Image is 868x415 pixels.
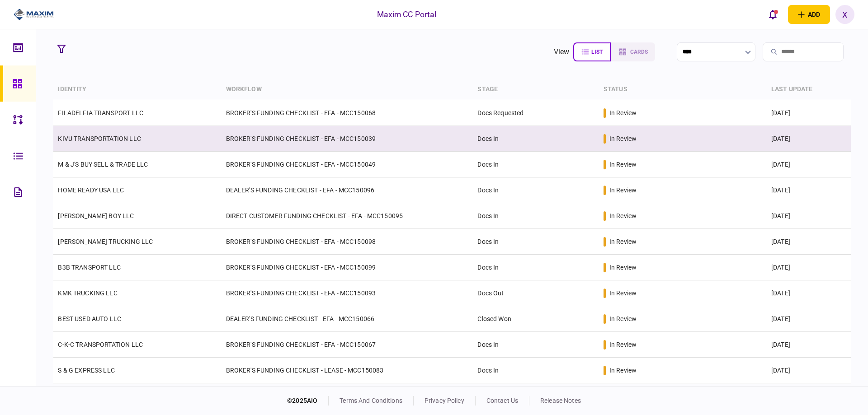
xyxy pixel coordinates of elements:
[58,289,117,297] a: KMK TRUCKING LLC
[58,341,143,348] a: C-K-C TRANSPORTATION LLC
[222,79,473,100] th: workflow
[609,263,637,272] div: in review
[767,79,851,100] th: last update
[222,203,473,229] td: DIRECT CUSTOMER FUNDING CHECKLIST - EFA - MCC150095
[609,237,637,246] div: in review
[554,47,570,57] div: view
[222,332,473,358] td: BROKER'S FUNDING CHECKLIST - EFA - MCC150067
[767,332,851,358] td: [DATE]
[222,177,473,203] td: DEALER'S FUNDING CHECKLIST - EFA - MCC150096
[540,397,581,404] a: release notes
[222,280,473,306] td: BROKER'S FUNDING CHECKLIST - EFA - MCC150093
[222,358,473,383] td: BROKER'S FUNDING CHECKLIST - LEASE - MCC150083
[611,42,655,61] button: cards
[767,306,851,332] td: [DATE]
[58,315,121,322] a: BEST USED AUTO LLC
[340,397,402,404] a: terms and conditions
[609,160,637,169] div: in review
[222,100,473,126] td: BROKER'S FUNDING CHECKLIST - EFA - MCC150068
[767,255,851,280] td: [DATE]
[287,396,329,406] div: © 2025 AIO
[609,289,637,298] div: in review
[764,5,783,24] button: open notifications list
[767,152,851,177] td: [DATE]
[473,203,599,229] td: Docs In
[609,186,637,195] div: in review
[473,79,599,100] th: stage
[473,100,599,126] td: Docs Requested
[767,280,851,306] td: [DATE]
[573,42,611,61] button: list
[473,358,599,383] td: Docs In
[58,187,124,194] a: HOME READY USA LLC
[473,152,599,177] td: Docs In
[767,203,851,229] td: [DATE]
[473,383,599,409] td: Docs In
[609,366,637,375] div: in review
[53,79,221,100] th: identity
[14,8,54,21] img: client company logo
[767,126,851,152] td: [DATE]
[591,49,603,55] span: list
[473,177,599,203] td: Docs In
[609,340,637,349] div: in review
[473,126,599,152] td: Docs In
[222,126,473,152] td: BROKER'S FUNDING CHECKLIST - EFA - MCC150039
[767,100,851,126] td: [DATE]
[630,49,648,55] span: cards
[222,306,473,332] td: DEALER'S FUNDING CHECKLIST - EFA - MCC150066
[473,229,599,255] td: Docs In
[58,109,143,117] a: FILADELFIA TRANSPORT LLC
[609,314,637,323] div: in review
[473,306,599,332] td: Closed Won
[58,238,153,245] a: [PERSON_NAME] TRUCKING LLC
[425,397,464,404] a: privacy policy
[609,211,637,220] div: in review
[473,280,599,306] td: Docs Out
[486,397,518,404] a: contact us
[473,332,599,358] td: Docs In
[58,161,148,168] a: M & J'S BUY SELL & TRADE LLC
[599,79,767,100] th: status
[609,108,637,117] div: in review
[222,255,473,280] td: BROKER'S FUNDING CHECKLIST - EFA - MCC150099
[58,367,115,374] a: S & G EXPRESS LLC
[222,383,473,409] td: DEALER'S FUNDING CHECKLIST - LEASE - MCC150079
[58,135,141,142] a: KIVU TRANSPORTATION LLC
[222,152,473,177] td: BROKER'S FUNDING CHECKLIST - EFA - MCC150049
[835,5,854,24] button: X
[767,358,851,383] td: [DATE]
[609,134,637,143] div: in review
[473,255,599,280] td: Docs In
[767,383,851,409] td: [DATE]
[58,264,121,271] a: B3B TRANSPORT LLC
[767,229,851,255] td: [DATE]
[788,5,830,24] button: open adding identity options
[58,212,134,219] a: [PERSON_NAME] BOY LLC
[767,177,851,203] td: [DATE]
[377,9,437,20] div: Maxim CC Portal
[222,229,473,255] td: BROKER'S FUNDING CHECKLIST - EFA - MCC150098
